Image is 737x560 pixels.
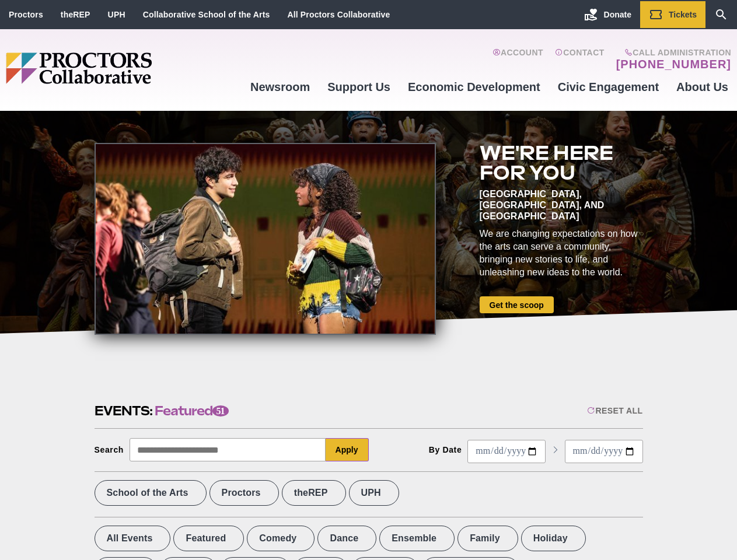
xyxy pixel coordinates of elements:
div: Search [95,445,124,454]
span: Donate [604,10,631,19]
span: Featured [155,402,229,420]
div: We are changing expectations on how the arts can serve a community, bringing new stories to life,... [480,228,643,279]
a: Donate [575,1,640,28]
a: Tickets [640,1,705,28]
label: UPH [349,480,399,506]
a: Proctors [9,10,43,19]
label: Ensemble [379,526,455,551]
a: theREP [61,10,90,19]
label: Holiday [521,526,586,551]
label: Family [457,526,518,551]
span: Tickets [669,10,697,19]
label: Proctors [209,480,279,506]
a: All Proctors Collaborative [287,10,390,19]
label: Dance [317,526,376,551]
a: Civic Engagement [549,71,668,103]
a: Support Us [319,71,399,103]
a: About Us [668,71,737,103]
label: Featured [173,526,244,551]
img: Proctors logo [6,52,242,84]
a: [PHONE_NUMBER] [616,57,731,71]
h2: Events: [95,402,229,420]
a: UPH [108,10,125,19]
label: theREP [282,480,346,506]
a: Get the scoop [480,296,554,313]
label: School of the Arts [95,480,207,506]
span: Call Administration [613,48,731,57]
span: 51 [212,405,229,416]
div: By Date [429,445,462,454]
label: Comedy [247,526,315,551]
div: [GEOGRAPHIC_DATA], [GEOGRAPHIC_DATA], and [GEOGRAPHIC_DATA] [480,188,643,222]
a: Newsroom [242,71,319,103]
a: Search [705,1,737,28]
a: Economic Development [399,71,549,103]
a: Collaborative School of the Arts [143,10,270,19]
button: Apply [326,438,369,461]
h2: We're here for you [480,143,643,183]
a: Account [493,48,543,71]
a: Contact [555,48,605,71]
div: Reset All [587,406,642,415]
label: All Events [95,526,171,551]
